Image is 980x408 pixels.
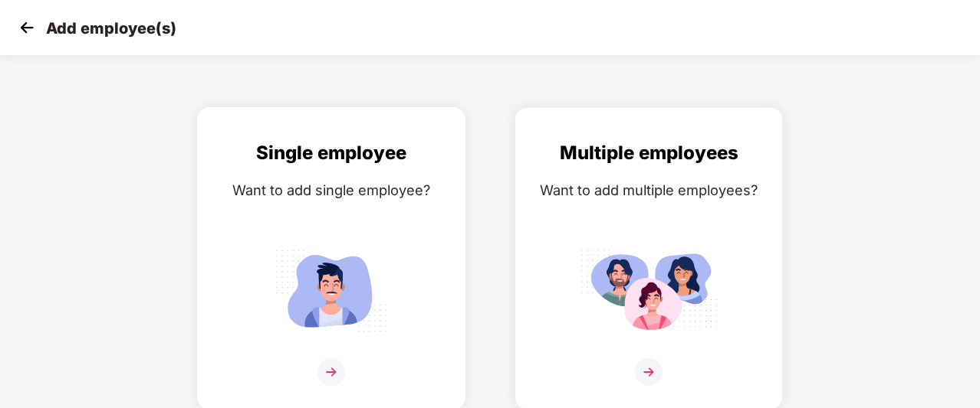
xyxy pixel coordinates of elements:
img: svg+xml;base64,PHN2ZyB4bWxucz0iaHR0cDovL3d3dy53My5vcmcvMjAwMC9zdmciIHdpZHRoPSIzNiIgaGVpZ2h0PSIzNi... [635,358,663,386]
div: Want to add single employee? [213,179,449,201]
img: svg+xml;base64,PHN2ZyB4bWxucz0iaHR0cDovL3d3dy53My5vcmcvMjAwMC9zdmciIGlkPSJNdWx0aXBsZV9lbXBsb3llZS... [580,243,718,338]
img: svg+xml;base64,PHN2ZyB4bWxucz0iaHR0cDovL3d3dy53My5vcmcvMjAwMC9zdmciIHdpZHRoPSIzNiIgaGVpZ2h0PSIzNi... [317,358,345,386]
div: Multiple employees [531,139,767,168]
div: Want to add multiple employees? [531,179,767,201]
p: Add employee(s) [46,19,176,38]
img: svg+xml;base64,PHN2ZyB4bWxucz0iaHR0cDovL3d3dy53My5vcmcvMjAwMC9zdmciIHdpZHRoPSIzMCIgaGVpZ2h0PSIzMC... [15,16,38,39]
div: Single employee [213,139,449,168]
img: svg+xml;base64,PHN2ZyB4bWxucz0iaHR0cDovL3d3dy53My5vcmcvMjAwMC9zdmciIGlkPSJTaW5nbGVfZW1wbG95ZWUiIH... [262,243,400,338]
